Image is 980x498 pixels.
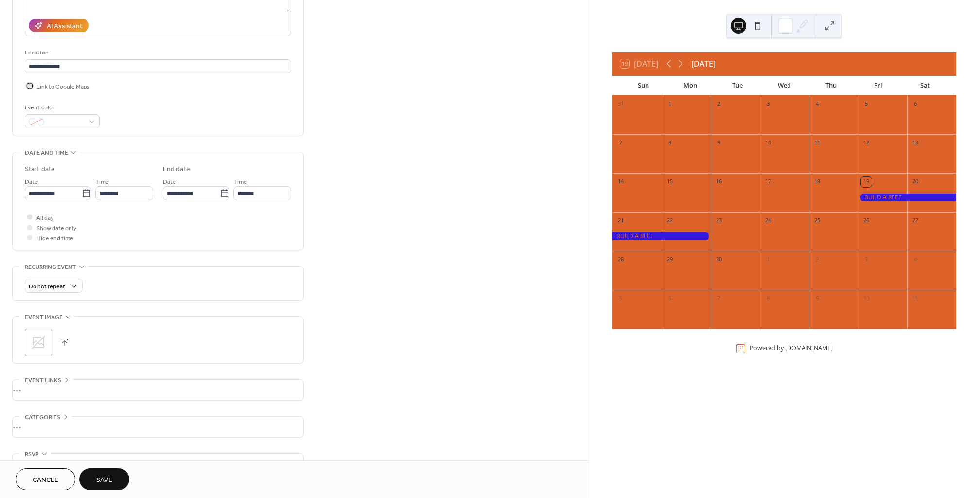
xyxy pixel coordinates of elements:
span: Link to Google Maps [36,82,90,92]
div: 19 [861,177,872,187]
div: 9 [812,293,822,304]
button: AI Assistant [29,19,89,32]
div: AI Assistant [47,21,82,32]
div: 3 [763,99,773,109]
div: 3 [861,254,872,265]
div: 6 [665,293,675,304]
div: 8 [665,138,675,148]
div: 11 [910,293,921,304]
div: 15 [665,177,675,187]
div: 23 [714,215,724,226]
div: Start date [25,164,55,175]
div: 5 [615,293,626,304]
span: Date [25,177,38,187]
div: 1 [763,254,773,265]
div: Sat [902,76,948,95]
span: Recurring event [25,262,76,272]
span: Event image [25,312,63,322]
div: 4 [910,254,921,265]
div: 10 [763,138,773,148]
div: 16 [714,177,724,187]
a: [DOMAIN_NAME] [785,344,833,352]
div: 30 [714,254,724,265]
span: RSVP [25,449,39,460]
span: Hide end time [36,233,73,244]
div: [DATE] [691,58,716,70]
div: Powered by [750,344,833,352]
div: 25 [812,215,822,226]
span: Event links [25,375,61,386]
div: 5 [861,99,872,109]
div: Thu [808,76,855,95]
div: 7 [714,293,724,304]
div: 10 [861,293,872,304]
span: Cancel [33,475,58,485]
div: 24 [763,215,773,226]
span: Save [96,475,112,485]
div: 31 [615,99,626,109]
div: 1 [665,99,675,109]
span: Date and time [25,148,68,158]
div: ••• [13,417,303,437]
span: Show date only [36,223,76,233]
button: Cancel [16,468,75,490]
div: Event color [25,103,98,113]
div: 21 [615,215,626,226]
div: Fri [855,76,901,95]
div: 17 [763,177,773,187]
div: Location [25,48,289,58]
div: ••• [13,380,303,400]
div: BUILD A REEF [612,232,711,241]
span: All day [36,213,53,223]
div: Tue [714,76,761,95]
span: Categories [25,412,60,423]
div: 9 [714,138,724,148]
div: 8 [763,293,773,304]
div: 14 [615,177,626,187]
div: 13 [910,138,921,148]
div: 2 [714,99,724,109]
span: Do not repeat [29,281,65,292]
div: 18 [812,177,822,187]
span: Date [163,177,176,187]
div: 22 [665,215,675,226]
div: Wed [761,76,807,95]
div: ; [25,329,52,356]
button: Save [79,468,129,490]
div: 27 [910,215,921,226]
div: End date [163,164,190,175]
div: Mon [667,76,714,95]
div: 28 [615,254,626,265]
div: 12 [861,138,872,148]
span: Time [95,177,109,187]
div: 4 [812,99,822,109]
div: 11 [812,138,822,148]
div: BUILD A REEF [858,194,956,202]
div: Sun [620,76,667,95]
div: 7 [615,138,626,148]
div: 20 [910,177,921,187]
div: 26 [861,215,872,226]
span: Time [233,177,247,187]
div: 6 [910,99,921,109]
div: 29 [665,254,675,265]
div: 2 [812,254,822,265]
